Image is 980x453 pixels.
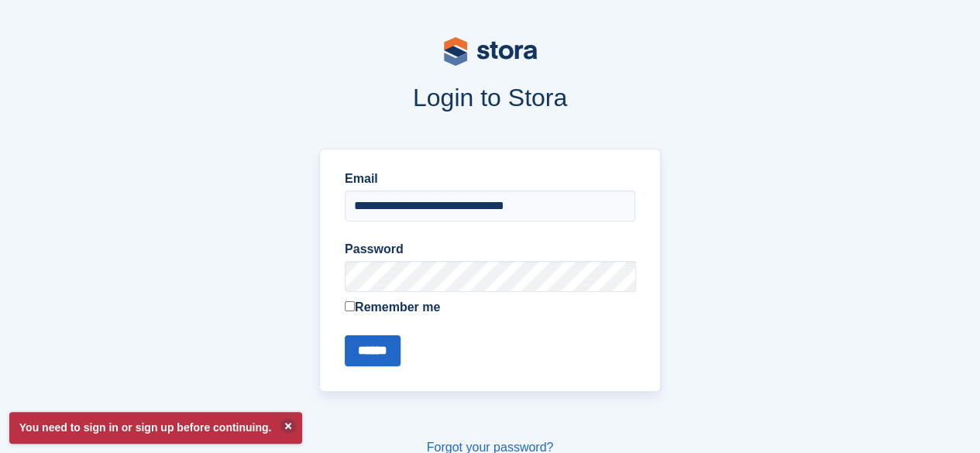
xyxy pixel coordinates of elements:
[345,170,635,188] label: Email
[67,84,913,112] h1: Login to Stora
[345,298,635,317] label: Remember me
[345,301,355,311] input: Remember me
[345,240,635,259] label: Password
[9,412,302,444] p: You need to sign in or sign up before continuing.
[444,37,537,66] img: stora-logo-53a41332b3708ae10de48c4981b4e9114cc0af31d8433b30ea865607fb682f29.svg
